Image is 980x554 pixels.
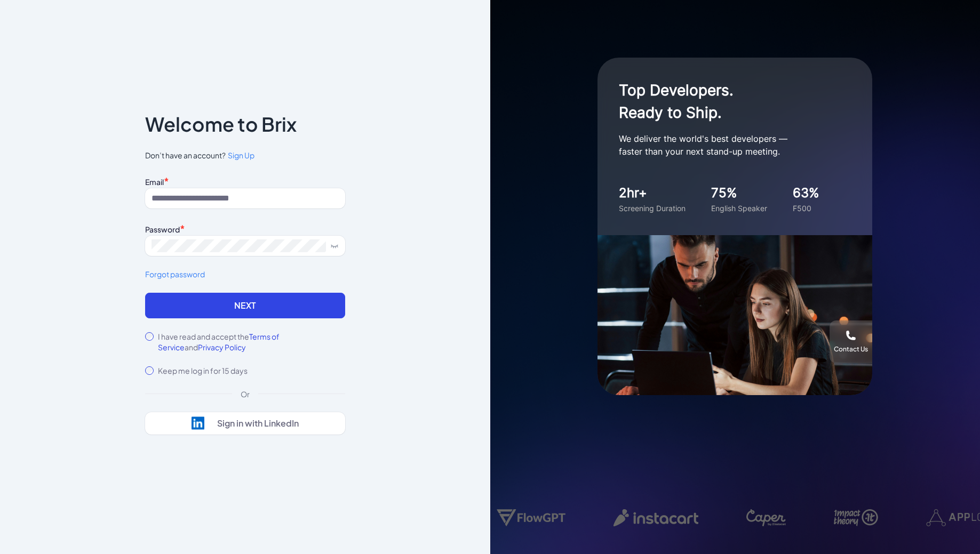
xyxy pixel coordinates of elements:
[217,418,299,429] div: Sign in with LinkedIn
[711,183,767,203] div: 75%
[232,389,258,399] div: Or
[226,150,254,161] a: Sign Up
[619,79,832,124] h1: Top Developers. Ready to Ship.
[145,269,345,280] a: Forgot password
[145,293,345,318] button: Next
[711,203,767,214] div: English Speaker
[158,332,280,352] span: Terms of Service
[228,150,254,160] span: Sign Up
[619,183,686,203] div: 2hr+
[145,224,180,234] label: Password
[145,177,164,187] label: Email
[198,342,246,352] span: Privacy Policy
[145,412,345,435] button: Sign in with LinkedIn
[793,203,819,214] div: F500
[619,132,832,158] p: We deliver the world's best developers — faster than your next stand-up meeting.
[619,203,686,214] div: Screening Duration
[158,365,248,376] label: Keep me log in for 15 days
[145,150,345,161] span: Don’t have an account?
[145,116,297,133] p: Welcome to Brix
[830,320,872,363] button: Contact Us
[834,345,868,354] div: Contact Us
[793,183,819,203] div: 63%
[158,331,345,352] label: I have read and accept the and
